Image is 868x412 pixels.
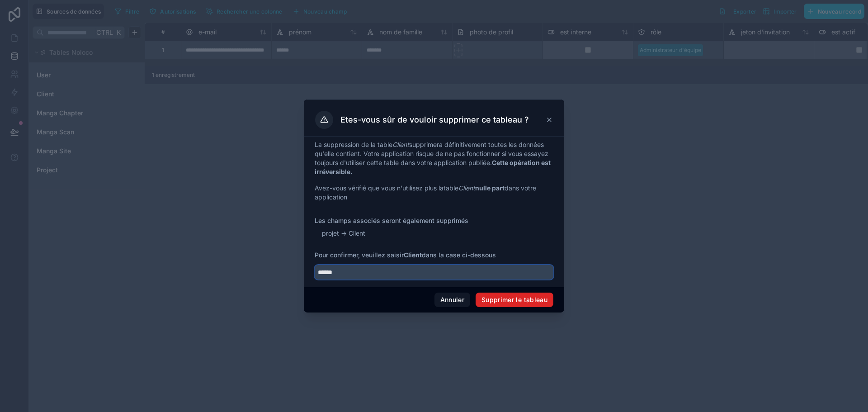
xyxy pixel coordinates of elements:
font: Annuler [440,296,464,303]
font: -> [341,229,347,237]
font: supprimera définitivement toutes les données qu'elle contient. Votre application risque de ne pas... [315,141,548,166]
button: Supprimer le tableau [476,293,553,307]
font: table [443,184,458,192]
font: dans la case ci-dessous [422,251,496,259]
font: projet [322,229,339,237]
font: Avez-vous vérifié que vous n'utilisez plus la [315,184,443,192]
font: Supprimer le tableau [481,296,547,303]
font: Client [404,251,422,259]
font: Client [349,229,365,237]
font: Client [458,184,475,192]
font: nulle part [475,184,505,192]
font: Pour confirmer, veuillez saisir [315,251,404,259]
font: Les champs associés seront également supprimés [315,217,468,224]
font: Client [392,141,409,148]
button: Annuler [434,293,470,307]
font: La suppression de la table [315,141,392,148]
font: Etes-vous sûr de vouloir supprimer ce tableau ? [340,115,529,124]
